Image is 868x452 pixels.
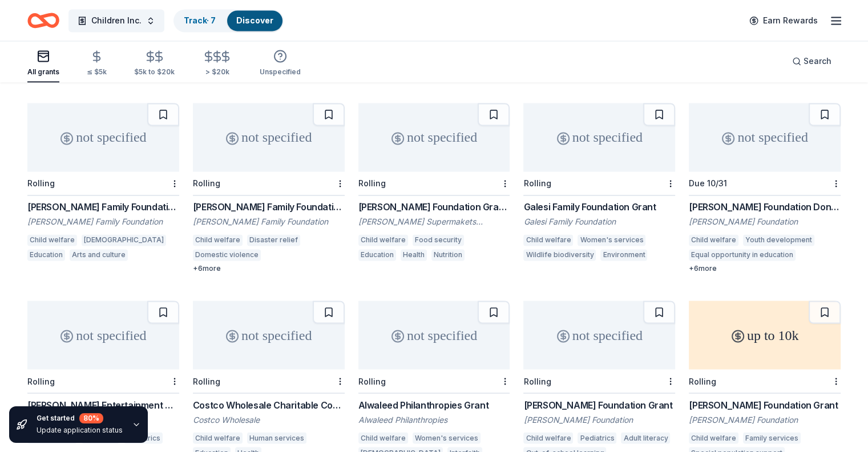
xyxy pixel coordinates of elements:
div: Rolling [27,178,55,188]
div: Child welfare [358,234,408,246]
div: up to 10k [689,301,841,369]
div: Rolling [193,178,220,188]
div: Get started [37,413,123,423]
div: not specified [193,103,345,171]
div: [PERSON_NAME] Family Foundation Grant [193,200,345,214]
div: Rolling [27,376,55,386]
div: [PERSON_NAME] Foundation [689,414,841,425]
span: Search [804,54,831,68]
div: [PERSON_NAME] Foundation Grant [523,398,675,411]
a: Track· 7 [184,15,216,25]
div: + 6 more [193,264,345,273]
div: 80 % [79,413,103,423]
div: ≤ $5k [87,67,107,77]
div: Galesi Family Foundation Grant [523,200,675,214]
a: not specifiedDue 10/31[PERSON_NAME] Foundation Donations[PERSON_NAME] FoundationChild welfareYout... [689,103,841,273]
div: Child welfare [193,234,243,246]
button: > $20k [202,45,232,82]
div: Adult literacy [621,432,670,443]
div: not specified [358,103,510,171]
div: Child welfare [523,432,573,443]
div: Environment [600,249,647,261]
div: Education [27,249,65,261]
div: Domestic violence [193,249,261,261]
a: not specifiedRolling[PERSON_NAME] Family Foundation Grant[PERSON_NAME] Family FoundationChild wel... [193,103,345,273]
div: Alwaleed Philanthropies [358,414,510,425]
a: not specifiedRollingGalesi Family Foundation GrantGalesi Family FoundationChild welfareWomen's se... [523,103,675,264]
div: Rolling [523,376,551,386]
div: Child welfare [689,234,738,246]
div: Update application status [37,426,123,435]
div: Due 10/31 [689,178,727,188]
button: Search [783,50,841,73]
div: Costco Wholesale [193,414,345,425]
div: [PERSON_NAME] Foundation Grant [689,398,841,411]
a: Discover [236,15,273,25]
div: Education [358,249,396,261]
div: Galesi Family Foundation [523,216,675,227]
a: Earn Rewards [742,10,825,31]
div: not specified [358,301,510,369]
div: Child welfare [27,234,77,246]
div: Family services [743,432,801,443]
a: not specifiedRolling[PERSON_NAME] Family Foundation Grants[PERSON_NAME] Family FoundationChild we... [27,103,179,264]
div: + 6 more [689,264,841,273]
div: $5k to $20k [134,67,175,77]
div: Human services [247,432,306,443]
div: Youth development [743,234,814,246]
button: Children Inc. [68,9,164,32]
div: [PERSON_NAME] Family Foundation Grants [27,200,179,214]
div: [PERSON_NAME] Family Foundation [27,216,179,227]
div: Nutrition [431,249,465,261]
a: Home [27,7,59,34]
div: Child welfare [523,234,573,246]
div: Rolling [523,178,551,188]
div: [PERSON_NAME] Foundation Donations [689,200,841,214]
div: Costco Wholesale Charitable Contributions [193,398,345,411]
div: not specified [27,103,179,171]
div: Child welfare [689,432,738,443]
button: Unspecified [260,45,301,82]
div: Women's services [413,432,481,443]
div: [PERSON_NAME] Supermakets Charitable Foundation [358,216,510,227]
div: Health [401,249,427,261]
div: Arts and culture [70,249,128,261]
div: [PERSON_NAME] Foundation [523,414,675,425]
div: Unspecified [260,67,301,77]
div: not specified [689,103,841,171]
div: [DEMOGRAPHIC_DATA] [82,234,166,246]
button: Track· 7Discover [173,9,284,32]
button: $5k to $20k [134,45,175,82]
div: not specified [523,301,675,369]
span: Children Inc. [91,14,142,27]
div: not specified [523,103,675,171]
div: Disaster relief [247,234,300,246]
div: Child welfare [193,432,243,443]
div: > $20k [202,67,232,77]
div: Rolling [193,376,220,386]
button: All grants [27,45,59,82]
div: [PERSON_NAME] Foundation Grants [358,200,510,214]
div: Rolling [358,376,386,386]
div: [PERSON_NAME] Family Foundation [193,216,345,227]
a: not specifiedRolling[PERSON_NAME] Entertainment Charitable Contributions[PERSON_NAME] Entertainme... [27,301,179,447]
div: Alwaleed Philanthropies Grant [358,398,510,411]
div: Rolling [358,178,386,188]
a: not specifiedRolling[PERSON_NAME] Foundation Grants[PERSON_NAME] Supermakets Charitable Foundatio... [358,103,510,264]
button: ≤ $5k [87,45,107,82]
div: All grants [27,67,59,77]
div: [PERSON_NAME] Foundation [689,216,841,227]
div: not specified [193,301,345,369]
div: Rolling [689,376,716,386]
div: Child welfare [358,432,408,443]
div: Food security [413,234,464,246]
div: Women's services [578,234,645,246]
div: not specified [27,301,179,369]
div: Wildlife biodiversity [523,249,596,261]
div: Equal opportunity in education [689,249,796,261]
div: Pediatrics [578,432,616,443]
